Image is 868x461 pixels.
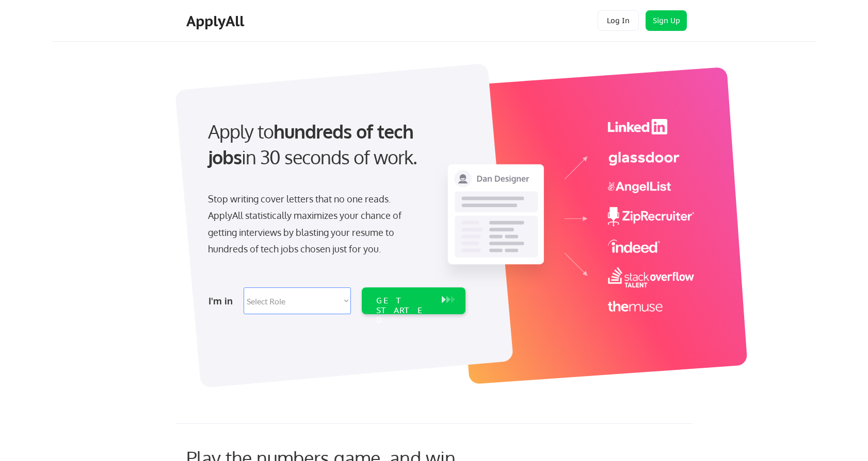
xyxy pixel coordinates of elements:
div: GET STARTED [376,296,431,326]
button: Sign Up [646,10,687,31]
strong: hundreds of tech jobs [208,119,418,168]
div: I'm in [208,293,237,309]
button: Log In [598,10,639,31]
div: ApplyAll [186,12,247,30]
div: Apply to in 30 seconds of work. [208,118,461,170]
div: Stop writing cover letters that no one reads. ApplyAll statistically maximizes your chance of get... [208,191,420,258]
